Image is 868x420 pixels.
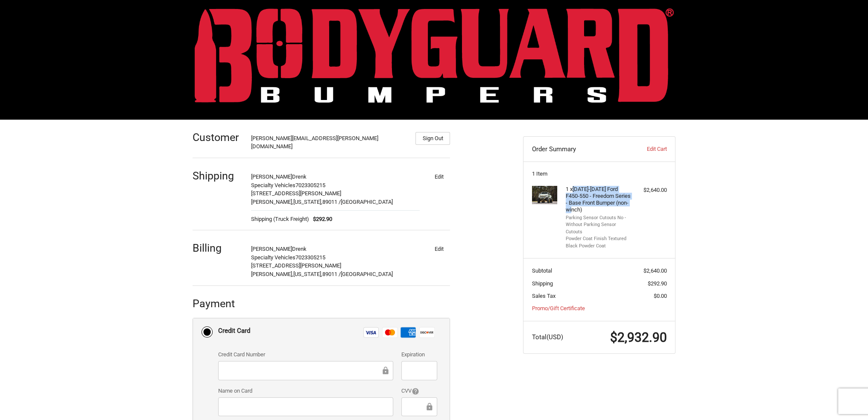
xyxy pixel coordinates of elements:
h2: Customer [193,131,243,144]
span: 89011 / [322,199,341,205]
span: 7023305215 [295,254,325,261]
span: Specialty Vehicles [251,182,295,188]
li: Powder Coat Finish Textured Black Powder Coat [566,235,631,250]
span: Drenk [292,246,307,252]
label: CVV [401,387,437,395]
span: Drenk [292,173,307,180]
span: [PERSON_NAME], [251,199,293,205]
iframe: Chat Widget [825,379,868,420]
h2: Billing [193,241,243,255]
span: 7023305215 [295,182,325,188]
div: [PERSON_NAME][EMAIL_ADDRESS][PERSON_NAME][DOMAIN_NAME] [251,134,407,151]
span: [GEOGRAPHIC_DATA] [341,199,393,205]
button: Edit [428,243,450,255]
span: [GEOGRAPHIC_DATA] [341,271,393,277]
span: $0.00 [654,293,667,299]
span: Total (USD) [532,333,563,341]
span: [PERSON_NAME] [251,173,292,180]
span: Shipping (Truck Freight) [251,215,309,223]
span: [STREET_ADDRESS][PERSON_NAME] [251,190,341,197]
span: $2,932.90 [610,330,667,345]
span: 89011 / [322,271,341,277]
h2: Shipping [193,169,243,182]
h2: Payment [193,297,243,310]
h4: 1 x [DATE]-[DATE] Ford F450-550 - Freedom Series - Base Front Bumper (non-winch) [566,186,631,214]
div: Credit Card [218,324,250,338]
span: [PERSON_NAME], [251,271,293,277]
span: [US_STATE], [293,199,322,205]
span: Sales Tax [532,293,555,299]
h3: 1 Item [532,170,667,177]
label: Credit Card Number [218,350,393,359]
span: Subtotal [532,267,552,274]
span: Shipping [532,280,553,287]
span: $292.90 [648,280,667,287]
img: BODYGUARD BUMPERS [195,8,674,103]
a: Edit Cart [624,145,666,153]
span: [PERSON_NAME] [251,246,292,252]
label: Name on Card [218,387,393,395]
h3: Order Summary [532,145,625,153]
div: $2,640.00 [633,186,667,194]
li: Parking Sensor Cutouts No - Without Parking Sensor Cutouts [566,214,631,236]
span: $2,640.00 [643,267,667,274]
span: [US_STATE], [293,271,322,277]
span: Specialty Vehicles [251,254,295,261]
a: Promo/Gift Certificate [532,305,585,311]
span: [STREET_ADDRESS][PERSON_NAME] [251,262,341,269]
button: Edit [428,170,450,182]
label: Expiration [401,350,437,359]
span: $292.90 [309,215,333,223]
button: Sign Out [415,132,450,145]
